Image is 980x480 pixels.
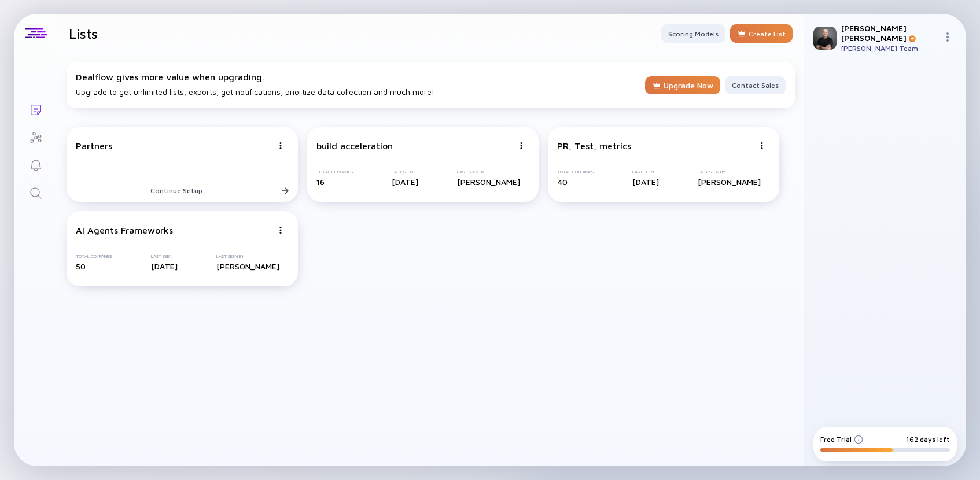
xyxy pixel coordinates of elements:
[725,76,786,94] button: Contact Sales
[645,76,720,94] button: Upgrade Now
[76,72,640,97] div: Upgrade to get unlimited lists, exports, get notifications, priortize data collection and much more!
[661,25,725,43] div: Scoring Models
[632,169,659,175] div: Last Seen
[557,141,631,151] div: PR, Test, metrics
[76,72,640,82] div: Dealflow gives more value when upgrading.
[14,178,57,206] a: Search
[14,123,57,150] a: Investor Map
[698,177,761,187] div: [PERSON_NAME]
[557,169,594,175] div: Total Companies
[392,169,418,175] div: Last Seen
[758,142,765,149] img: Menu
[820,435,863,444] div: Free Trial
[661,24,725,43] button: Scoring Models
[151,261,178,271] div: [DATE]
[216,261,279,271] div: [PERSON_NAME]
[316,169,353,175] div: Total Companies
[557,177,568,187] span: 40
[730,24,793,43] button: Create List
[151,254,178,259] div: Last Seen
[14,95,57,123] a: Lists
[906,435,950,444] div: 162 days left
[316,141,393,151] div: build acceleration
[698,169,761,175] div: Last Seen By
[645,76,720,95] div: Upgrade Now
[76,254,112,259] div: Total Companies
[277,142,284,149] img: Menu
[76,225,173,235] div: AI Agents Frameworks
[841,23,938,43] div: [PERSON_NAME] [PERSON_NAME]
[316,177,325,187] span: 16
[69,25,98,42] h1: Lists
[277,227,284,234] img: Menu
[392,177,418,187] div: [DATE]
[457,169,520,175] div: Last Seen By
[67,179,298,202] button: Continue Setup
[143,182,221,200] div: Continue Setup
[813,27,837,50] img: Shimon Profile Picture
[457,177,520,187] div: [PERSON_NAME]
[76,261,86,271] span: 50
[216,254,279,259] div: Last Seen By
[518,142,525,149] img: Menu
[632,177,659,187] div: [DATE]
[76,141,112,151] div: Partners
[14,150,57,178] a: Reminders
[943,32,952,42] img: Menu
[841,44,938,53] div: [PERSON_NAME] Team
